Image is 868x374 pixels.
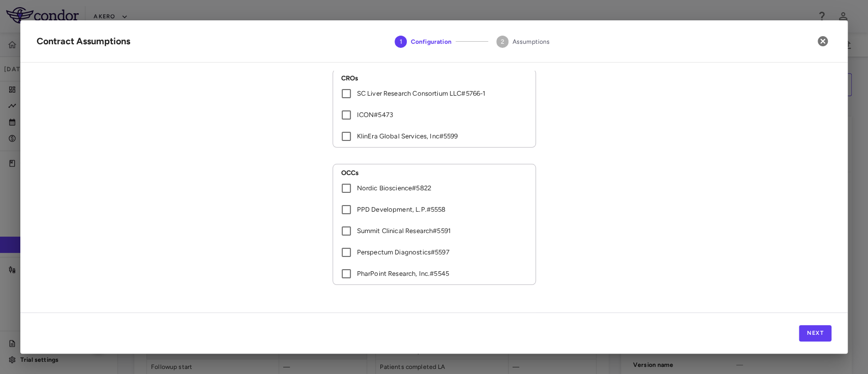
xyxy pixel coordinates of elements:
p: PPD Development, L.P. # 5558 [357,205,446,214]
p: Summit Clinical Research # 5591 [357,226,451,236]
p: Nordic Bioscience # 5822 [357,184,431,193]
h6: OCC s [341,168,527,178]
button: Next [799,325,831,341]
p: SC Liver Research Consortium LLC # 5766-1 [357,89,486,98]
p: PharPoint Research, Inc. # 5545 [357,269,449,278]
p: KlinEra Global Services, Inc # 5599 [357,132,458,141]
button: Configuration [386,23,460,60]
text: 1 [399,38,402,45]
div: Contract Assumptions [37,35,130,48]
p: ICON # 5473 [357,110,393,120]
h6: CRO s [341,74,527,83]
span: Configuration [411,37,452,46]
p: Perspectum Diagnostics # 5597 [357,248,450,257]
